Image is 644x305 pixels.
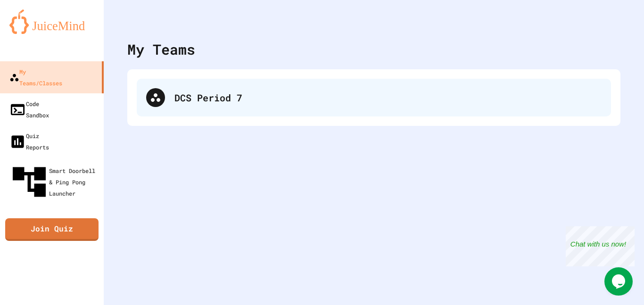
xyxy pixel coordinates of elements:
div: Quiz Reports [9,130,49,153]
div: My Teams [127,39,195,60]
iframe: chat widget [604,267,635,296]
iframe: chat widget [566,226,635,266]
div: My Teams/Classes [9,66,62,89]
div: DCS Period 7 [174,91,602,105]
img: logo-orange.svg [9,9,94,34]
a: Join Quiz [5,218,99,241]
div: Code Sandbox [9,98,49,121]
div: Smart Doorbell & Ping Pong Launcher [9,162,100,202]
div: DCS Period 7 [137,79,611,116]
